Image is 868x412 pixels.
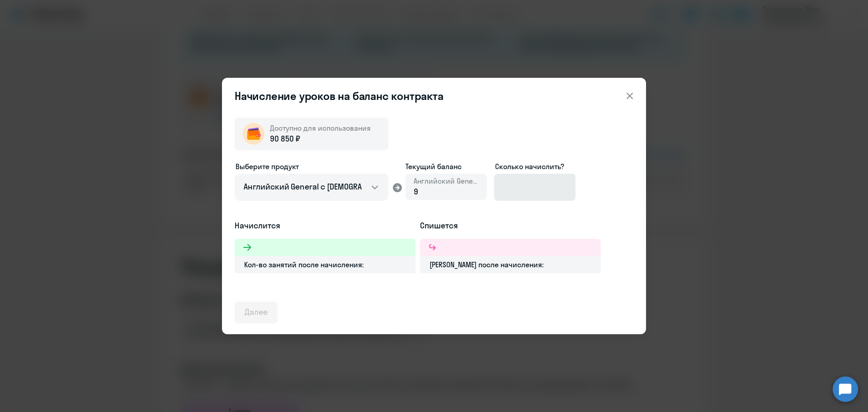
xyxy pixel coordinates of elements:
[236,162,299,171] span: Выберите продукт
[222,89,646,103] header: Начисление уроков на баланс контракта
[406,161,487,172] span: Текущий баланс
[243,123,264,145] img: wallet-circle.png
[245,306,268,318] div: Далее
[270,123,371,133] span: Доступно для использования
[235,256,415,273] div: Кол-во занятий после начисления:
[414,176,479,186] span: Английский General
[235,220,415,232] h5: Начислится
[235,302,278,323] button: Далее
[420,256,601,273] div: [PERSON_NAME] после начисления:
[270,133,300,145] span: 90 850 ₽
[414,186,418,197] span: 9
[420,220,601,232] h5: Спишется
[495,162,564,171] span: Сколько начислить?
